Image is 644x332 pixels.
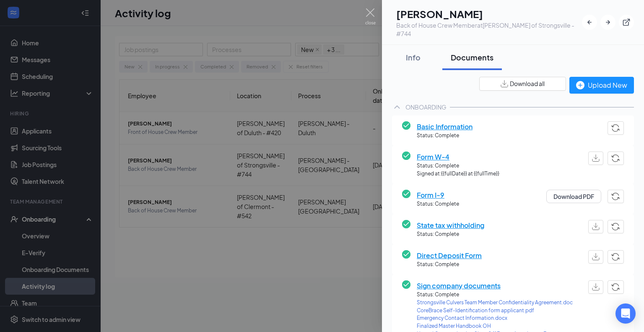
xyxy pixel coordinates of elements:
span: Form W-4 [417,152,499,162]
div: ONBOARDING [405,103,447,111]
div: Open Intercom Messenger [615,303,636,324]
span: Status: Complete [417,261,482,269]
svg: ArrowLeftNew [585,18,594,26]
a: Strongsville Culvers Team Member Confidentiality Agreement.doc [417,299,573,307]
a: Finalized Master Handbook OH [417,322,573,330]
div: Back of House Crew Member at [PERSON_NAME] of Strongsville - #744 [396,21,582,38]
div: Info [400,52,426,63]
span: Status: Complete [417,291,573,299]
span: Direct Deposit Form [417,250,482,261]
div: Upload New [576,80,627,90]
div: Documents [451,52,493,63]
button: Download PDF [546,190,601,203]
button: ExternalLink [619,15,634,30]
span: Status: Complete [417,230,484,238]
span: Signed at: {{fullDate}} at {{fullTime}} [417,170,499,178]
span: Status: Complete [417,132,473,140]
span: Basic Information [417,121,473,132]
span: State tax withholding [417,220,484,230]
svg: ArrowRight [604,18,612,26]
h1: [PERSON_NAME] [396,7,582,21]
span: Download all [510,79,545,88]
span: Status: Complete [417,162,499,170]
button: Download all [479,77,566,91]
svg: ChevronUp [392,102,402,112]
span: Status: Complete [417,200,459,208]
span: Form I-9 [417,190,459,200]
a: CoreBrace Self-Identification form applicant.pdf [417,307,573,315]
button: Upload New [569,77,634,94]
svg: ExternalLink [622,18,631,26]
span: Sign company documents [417,280,573,291]
button: ArrowRight [600,15,615,30]
a: Emergency Contact Information.docx [417,314,573,322]
button: ArrowLeftNew [582,15,597,30]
